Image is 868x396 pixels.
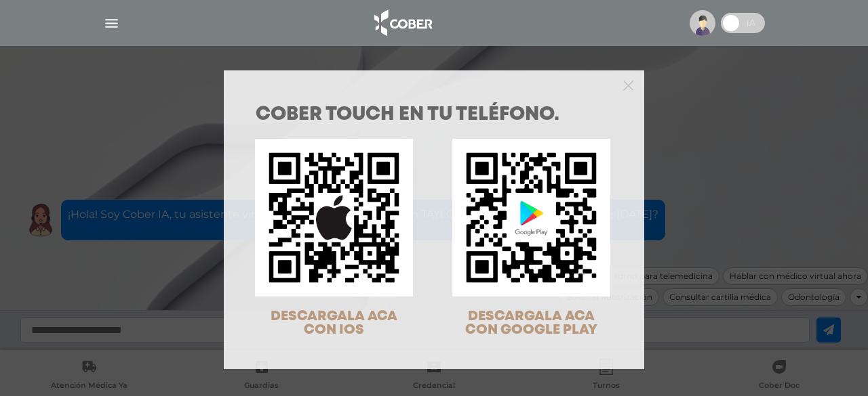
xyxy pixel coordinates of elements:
[623,79,633,91] button: Close
[255,139,413,296] img: qr-code
[452,139,610,296] img: qr-code
[256,106,612,125] h1: COBER TOUCH en tu teléfono.
[465,310,597,336] span: DESCARGALA ACA CON GOOGLE PLAY
[271,310,397,336] span: DESCARGALA ACA CON IOS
